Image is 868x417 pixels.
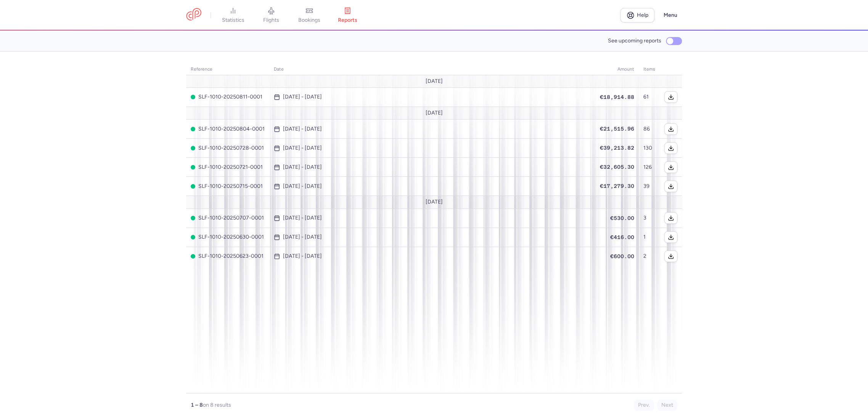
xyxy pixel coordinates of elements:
[600,126,634,132] span: €21,515.96
[298,17,320,24] span: bookings
[283,94,322,100] time: [DATE] - [DATE]
[191,94,265,100] span: SLF-1010-20250811-0001
[639,208,660,228] td: 3
[252,7,290,24] a: flights
[639,158,660,177] td: 126
[610,253,634,259] span: €600.00
[639,120,660,139] td: 86
[620,8,654,23] a: Help
[610,234,634,240] span: €416.00
[283,145,322,151] time: [DATE] - [DATE]
[634,399,654,411] button: Prev.
[203,402,231,408] span: on 8 results
[426,110,443,116] span: [DATE]
[214,7,252,24] a: statistics
[338,17,357,24] span: reports
[608,38,661,44] span: See upcoming reports
[283,215,322,221] time: [DATE] - [DATE]
[610,215,634,221] span: €530.00
[659,8,682,23] button: Menu
[600,94,634,100] span: €18,914.88
[290,7,328,24] a: bookings
[637,12,648,18] span: Help
[639,228,660,247] td: 1
[283,253,322,259] time: [DATE] - [DATE]
[283,234,322,240] time: [DATE] - [DATE]
[639,87,660,107] td: 61
[657,399,677,411] button: Next
[600,183,634,189] span: €17,279.30
[328,7,366,24] a: reports
[191,253,265,259] span: SLF-1010-20250623-0001
[191,145,265,151] span: SLF-1010-20250728-0001
[600,145,634,151] span: €39,213.82
[191,164,265,170] span: SLF-1010-20250721-0001
[426,78,443,84] span: [DATE]
[426,199,443,205] span: [DATE]
[639,139,660,158] td: 130
[191,234,265,240] span: SLF-1010-20250630-0001
[639,177,660,196] td: 39
[191,402,203,408] strong: 1 – 8
[283,164,322,170] time: [DATE] - [DATE]
[595,64,639,75] th: amount
[283,183,322,189] time: [DATE] - [DATE]
[186,8,201,22] a: CitizenPlane red outlined logo
[269,64,595,75] th: date
[600,164,634,170] span: €32,605.30
[639,247,660,266] td: 2
[191,215,265,221] span: SLF-1010-20250707-0001
[283,126,322,132] time: [DATE] - [DATE]
[191,126,265,132] span: SLF-1010-20250804-0001
[191,183,265,189] span: SLF-1010-20250715-0001
[222,17,244,24] span: statistics
[263,17,279,24] span: flights
[639,64,660,75] th: items
[186,64,269,75] th: reference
